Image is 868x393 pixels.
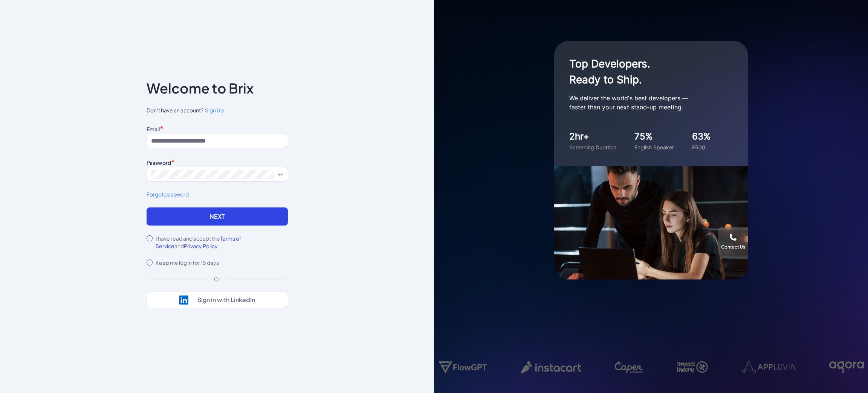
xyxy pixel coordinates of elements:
[569,130,616,143] div: 2hr+
[569,94,720,112] p: We deliver the world's best developers — faster than your next stand-up meeting.
[692,130,711,143] div: 63%
[569,143,616,151] div: Screening Duration
[721,244,745,250] div: Contact Us
[147,126,160,132] label: Email
[718,227,748,257] button: Contact Us
[692,143,711,151] div: F500
[147,82,254,94] p: Welcome to Brix
[147,190,288,198] a: Forgot password
[147,292,288,308] button: Sign in with LinkedIn
[634,143,674,151] div: English Speaker
[156,235,288,250] label: I have read and accept the and
[569,56,720,88] h1: Top Developers. Ready to Ship.
[634,130,674,143] div: 75%
[156,259,219,266] label: Keep me log in for 15 days
[197,296,255,304] div: Sign in with LinkedIn
[208,275,226,283] div: Or
[203,106,224,114] a: Sign Up
[147,106,288,114] span: Don’t have an account?
[147,207,288,226] button: Next
[147,159,171,166] label: Password
[184,243,218,249] span: Privacy Policy
[205,107,224,114] span: Sign Up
